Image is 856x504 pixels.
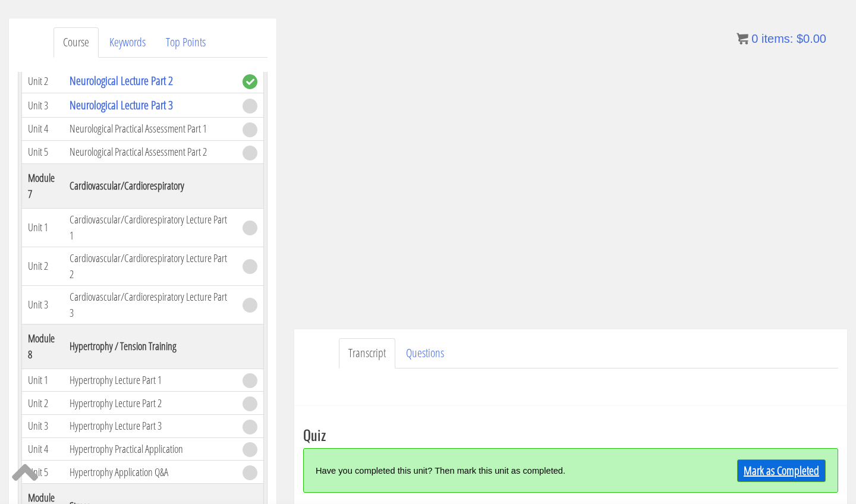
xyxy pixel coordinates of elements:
bdi: 0.00 [797,32,826,45]
a: Mark as Completed [737,459,826,482]
th: Module 7 [22,163,64,208]
td: Unit 4 [22,437,64,461]
span: items: [761,32,793,45]
span: 0 [751,32,758,45]
div: Have you completed this unit? Then mark this unit as completed. [316,458,692,483]
td: Unit 1 [22,208,64,247]
img: icon11.png [737,33,748,45]
a: 0 items: $0.00 [737,32,826,45]
td: Cardiovascular/Cardiorespiratory Lecture Part 3 [64,285,237,324]
td: Hypertrophy Application Q&A [64,461,237,484]
a: Keywords [100,27,155,58]
th: Hypertrophy / Tension Training [64,324,237,368]
h3: Quiz [303,427,838,442]
td: Cardiovascular/Cardiorespiratory Lecture Part 2 [64,247,237,285]
th: Module 8 [22,324,64,368]
td: Unit 2 [22,392,64,415]
td: Hypertrophy Lecture Part 3 [64,415,237,438]
td: Hypertrophy Lecture Part 1 [64,368,237,392]
td: Unit 3 [22,415,64,438]
th: Cardiovascular/Cardiorespiratory [64,163,237,208]
td: Unit 2 [22,247,64,285]
td: Unit 4 [22,118,64,141]
td: Cardiovascular/Cardiorespiratory Lecture Part 1 [64,208,237,247]
td: Unit 3 [22,285,64,324]
td: Unit 5 [22,140,64,163]
td: Neurological Practical Assessment Part 1 [64,118,237,141]
td: Unit 2 [22,69,64,93]
td: Unit 1 [22,368,64,392]
a: Questions [396,338,454,368]
a: Transcript [339,338,395,368]
span: $ [797,32,803,45]
td: Hypertrophy Practical Application [64,437,237,461]
a: Course [53,27,99,58]
a: Top Points [156,27,215,58]
a: Neurological Lecture Part 2 [70,73,173,89]
td: Hypertrophy Lecture Part 2 [64,392,237,415]
td: Neurological Practical Assessment Part 2 [64,140,237,163]
a: Neurological Lecture Part 3 [70,97,173,113]
td: Unit 3 [22,93,64,118]
span: complete [243,74,257,89]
